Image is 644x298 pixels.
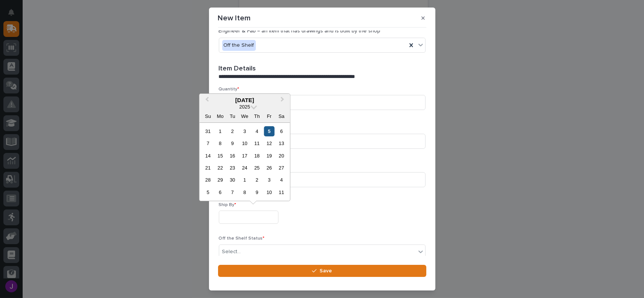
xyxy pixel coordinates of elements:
[276,138,286,148] div: Choose Saturday, September 13th, 2025
[215,163,225,173] div: Choose Monday, September 22nd, 2025
[203,175,213,185] div: Choose Sunday, September 28th, 2025
[264,187,274,197] div: Choose Friday, October 10th, 2025
[202,125,287,199] div: month 2025-09
[252,151,262,161] div: Choose Thursday, September 18th, 2025
[200,97,290,104] div: [DATE]
[276,151,286,161] div: Choose Saturday, September 20th, 2025
[240,138,250,148] div: Choose Wednesday, September 10th, 2025
[240,126,250,136] div: Choose Wednesday, September 3rd, 2025
[219,236,265,241] span: Off the Shelf Status
[252,175,262,185] div: Choose Thursday, October 2nd, 2025
[203,187,213,197] div: Choose Sunday, October 5th, 2025
[219,87,240,92] span: Quantity
[227,175,238,185] div: Choose Tuesday, September 30th, 2025
[203,151,213,161] div: Choose Sunday, September 14th, 2025
[252,187,262,197] div: Choose Thursday, October 9th, 2025
[264,126,274,136] div: Choose Friday, September 5th, 2025
[252,126,262,136] div: Choose Thursday, September 4th, 2025
[203,126,213,136] div: Choose Sunday, August 31st, 2025
[239,104,250,110] span: 2025
[215,151,225,161] div: Choose Monday, September 15th, 2025
[264,151,274,161] div: Choose Friday, September 19th, 2025
[240,187,250,197] div: Choose Wednesday, October 8th, 2025
[264,163,274,173] div: Choose Friday, September 26th, 2025
[240,111,250,121] div: We
[264,138,274,148] div: Choose Friday, September 12th, 2025
[276,187,286,197] div: Choose Saturday, October 11th, 2025
[240,175,250,185] div: Choose Wednesday, October 1st, 2025
[252,163,262,173] div: Choose Thursday, September 25th, 2025
[219,203,237,207] span: Ship By
[227,151,238,161] div: Choose Tuesday, September 16th, 2025
[252,111,262,121] div: Th
[215,138,225,148] div: Choose Monday, September 8th, 2025
[240,163,250,173] div: Choose Wednesday, September 24th, 2025
[215,175,225,185] div: Choose Monday, September 29th, 2025
[276,175,286,185] div: Choose Saturday, October 4th, 2025
[227,163,238,173] div: Choose Tuesday, September 23rd, 2025
[215,126,225,136] div: Choose Monday, September 1st, 2025
[240,151,250,161] div: Choose Wednesday, September 17th, 2025
[227,138,238,148] div: Choose Tuesday, September 9th, 2025
[218,14,251,23] p: New Item
[203,138,213,148] div: Choose Sunday, September 7th, 2025
[222,248,241,256] div: Select...
[276,111,286,121] div: Sa
[203,163,213,173] div: Choose Sunday, September 21st, 2025
[215,111,225,121] div: Mo
[215,187,225,197] div: Choose Monday, October 6th, 2025
[252,138,262,148] div: Choose Thursday, September 11th, 2025
[227,187,238,197] div: Choose Tuesday, October 7th, 2025
[203,111,213,121] div: Su
[227,126,238,136] div: Choose Tuesday, September 2nd, 2025
[277,95,289,107] button: Next Month
[222,40,256,51] div: Off the Shelf
[264,111,274,121] div: Fr
[227,111,238,121] div: Tu
[320,267,332,274] span: Save
[218,265,426,277] button: Save
[276,126,286,136] div: Choose Saturday, September 6th, 2025
[219,65,256,73] h2: Item Details
[200,95,212,107] button: Previous Month
[264,175,274,185] div: Choose Friday, October 3rd, 2025
[276,163,286,173] div: Choose Saturday, September 27th, 2025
